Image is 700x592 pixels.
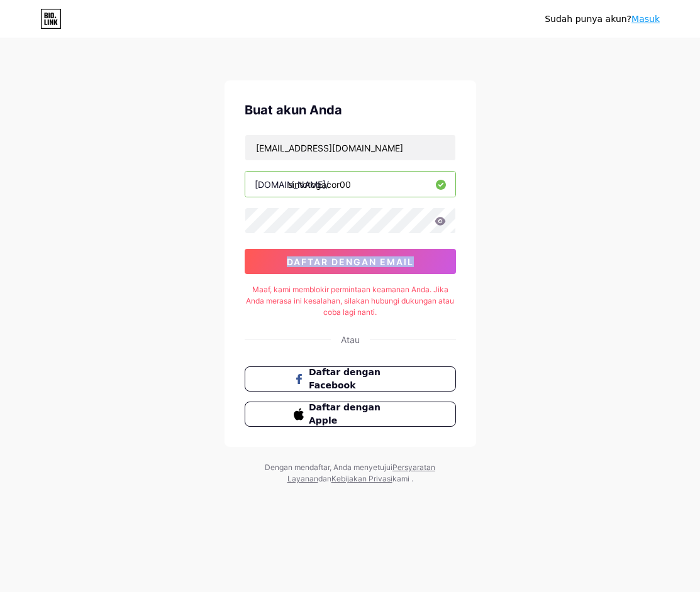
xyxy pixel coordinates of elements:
font: Dengan mendaftar, Anda menyetujui [265,463,392,472]
font: daftar dengan email [287,256,414,267]
font: kami . [392,474,413,483]
font: Maaf, kami memblokir permintaan keamanan Anda. Jika Anda merasa ini kesalahan, silakan hubungi du... [246,285,454,317]
font: dan [318,474,331,483]
a: Kebijakan Privasi [331,474,392,483]
font: Daftar dengan Apple [309,402,381,425]
button: Daftar dengan Apple [245,402,456,427]
button: daftar dengan email [245,249,456,274]
font: [DOMAIN_NAME]/ [255,179,329,190]
font: Atau [341,334,360,345]
input: E-mail [245,135,455,160]
input: nama belakang [245,172,455,197]
font: Daftar dengan Facebook [309,367,381,390]
font: Sudah punya akun? [545,14,631,24]
a: Masuk [631,14,660,24]
button: Daftar dengan Facebook [245,366,456,392]
font: Buat akun Anda [245,102,342,118]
